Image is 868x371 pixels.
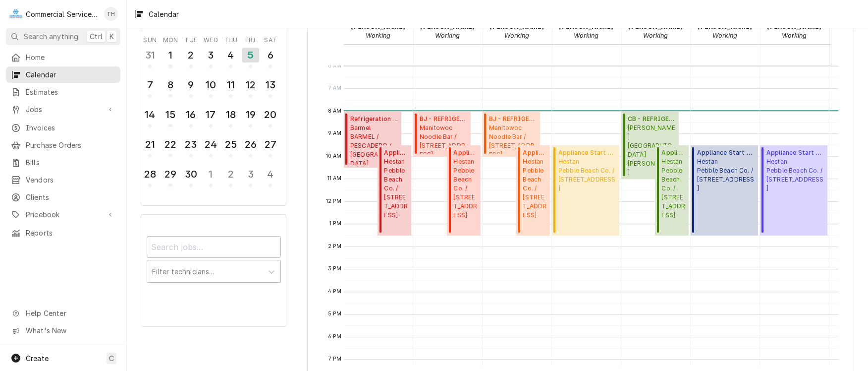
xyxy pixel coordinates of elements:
em: Working [366,32,390,39]
div: Carson Bourdet - Working [621,19,691,44]
div: 15 [163,107,178,122]
div: BJ - REFRIGERATION(Active)ManitowocNoodle Bar / [STREET_ADDRESS] [483,112,540,157]
div: Commercial Service Co. [26,9,99,19]
span: Create [26,354,49,363]
div: [Service] BJ - REFRIGERATION Manitowoc Noodle Bar / 215 Reservation Rd Ste E, Marina, CA 93933 ID... [413,112,471,157]
div: Calendar Filters [147,227,281,293]
span: Manitowoc Noodle Bar / [STREET_ADDRESS] [420,124,468,154]
div: 5 [242,48,259,62]
div: TH [104,7,118,21]
span: BJ - REFRIGERATION ( Active ) [420,115,468,124]
em: Working [504,32,529,39]
input: Search jobs... [147,236,281,258]
div: 4 [223,48,238,62]
span: Hestan Pebble Beach Co. / [STREET_ADDRESS] [661,157,686,220]
div: Appliance Start Up(Upcoming)HestanPebble Beach Co. / [STREET_ADDRESS] [691,145,759,236]
div: 11 [223,77,238,92]
span: Purchase Orders [26,140,115,150]
div: 28 [142,167,158,182]
span: CB - REFRIGERATION ( Upcoming ) [628,115,676,124]
div: 1 [203,167,218,182]
div: 16 [183,107,199,122]
a: Go to Help Center [6,305,120,321]
span: What's New [26,325,114,336]
span: Hestan Pebble Beach Co. / [STREET_ADDRESS] [523,157,547,220]
th: Sunday [140,33,160,45]
div: 1 [163,48,178,62]
span: 2 PM [325,243,344,250]
strong: [PERSON_NAME] [767,23,821,30]
div: 6 [263,48,278,62]
div: Audie Murphy - Working [344,19,413,44]
span: Appliance Start Up ( Upcoming ) [453,148,478,157]
div: 2 [183,48,199,62]
div: [Service] Appliance Start Up Hestan Pebble Beach Co. / 1700 17 Mile Dr, Del Monte Forest, CA 9395... [655,145,689,236]
span: Hestan Pebble Beach Co. / [STREET_ADDRESS] [697,157,755,193]
div: Appliance Start Up(Upcoming)HestanPebble Beach Co. / [STREET_ADDRESS] [655,145,689,236]
div: C [9,7,23,21]
a: Calendar [6,66,120,83]
div: Appliance Start Up(Upcoming)HestanPebble Beach Co. / [STREET_ADDRESS] [760,145,828,236]
div: [Service] Appliance Start Up Hestan Pebble Beach Co. / 1700 17 Mile Dr, Del Monte Forest, CA 9395... [552,145,620,236]
span: 7 PM [326,355,344,363]
div: [Service] Appliance Start Up Hestan Pebble Beach Co. / 1700 17 Mile Dr, Del Monte Forest, CA 9395... [516,145,550,236]
div: Brian Key - Working [552,19,621,44]
strong: [PERSON_NAME] [628,23,683,30]
em: Working [643,32,668,39]
strong: [PERSON_NAME] [489,23,544,30]
th: Saturday [261,33,280,45]
span: Reports [26,228,115,238]
span: Help Center [26,308,114,318]
div: 3 [243,167,258,182]
span: 6 AM [325,62,344,70]
span: 9 AM [325,129,344,137]
div: 20 [263,107,278,122]
div: 4 [263,167,278,182]
th: Wednesday [201,33,220,45]
span: 4 PM [325,288,344,296]
strong: [PERSON_NAME] [420,23,475,30]
span: Estimates [26,87,115,97]
span: Hestan Pebble Beach Co. / [STREET_ADDRESS] [558,157,616,193]
div: 2 [223,167,238,182]
div: Appliance Start Up(Upcoming)HestanPebble Beach Co. / [STREET_ADDRESS] [516,145,550,236]
span: Invoices [26,123,115,133]
span: Appliance Start Up ( Upcoming ) [558,148,616,157]
span: Hestan Pebble Beach Co. / [STREET_ADDRESS] [453,157,478,220]
em: Working [435,32,460,39]
div: 17 [203,107,218,122]
div: [Service] Refrigeration Diagnostic Barmel BARMEL / PESCADERO / SAN CARLOS & 7TH AVE, CARMEL-BY-TH... [344,112,401,168]
span: Jobs [26,104,101,115]
div: Tricia Hansen's Avatar [104,7,118,21]
span: [PERSON_NAME][GEOGRAPHIC_DATA] [PERSON_NAME][GEOGRAPHIC_DATA] / [STREET_ADDRESS][PERSON_NAME] [628,124,676,177]
a: Reports [6,225,120,241]
div: Bill Key - Working [413,19,483,44]
span: 11 AM [325,175,344,183]
div: 18 [223,107,238,122]
div: 29 [163,167,178,182]
span: C [109,353,114,364]
div: 23 [183,137,199,152]
div: [Service] BJ - REFRIGERATION Manitowoc Noodle Bar / 215 Reservation Rd Ste E, Marina, CA 93933 ID... [483,112,540,157]
div: 7 [142,77,158,92]
a: Clients [6,189,120,205]
span: 5 PM [325,310,344,318]
div: 19 [243,107,258,122]
span: K [109,31,114,42]
th: Friday [241,33,261,45]
span: 7 AM [326,84,344,92]
a: Estimates [6,84,120,100]
a: Purchase Orders [6,137,120,153]
span: Calendar [26,69,115,80]
div: 9 [183,77,199,92]
a: Invoices [6,120,120,136]
a: Go to Pricebook [6,206,120,223]
span: BJ - REFRIGERATION ( Active ) [489,115,537,124]
span: Pricebook [26,209,101,220]
em: Working [782,32,807,39]
a: Go to Jobs [6,101,120,118]
div: [Service] CB - REFRIGERATION Gonzales Unified School District Gonzales High School / 501 5th St, ... [621,112,679,180]
strong: [PERSON_NAME] [351,23,405,30]
strong: [PERSON_NAME] [559,23,613,30]
div: [Service] Appliance Start Up Hestan Pebble Beach Co. / 1700 17 Mile Dr, Del Monte Forest, CA 9395... [378,145,411,236]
